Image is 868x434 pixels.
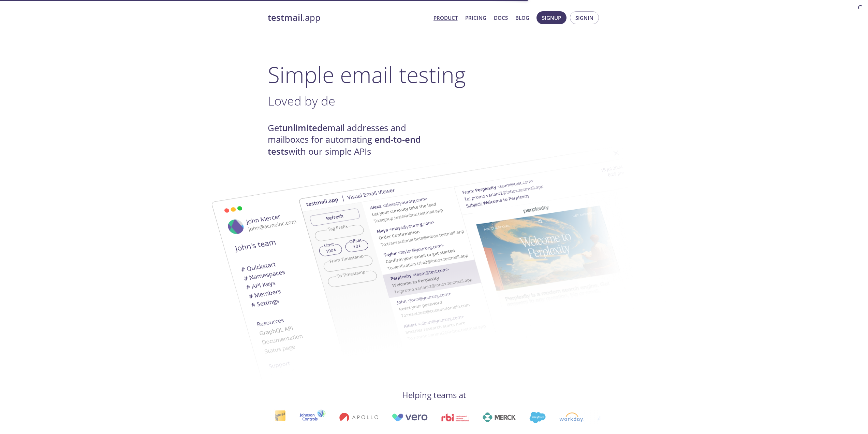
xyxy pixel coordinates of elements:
a: Docs [494,13,508,22]
a: Product [433,13,458,22]
img: salesforce [528,412,544,423]
span: Signup [542,13,561,22]
img: merck [481,412,514,422]
img: rbi [440,414,468,421]
img: testmail-email-viewer [298,136,667,367]
strong: end-to-end tests [268,134,421,157]
h1: Simple email testing [268,61,601,88]
strong: testmail [268,12,303,24]
h4: Helping teams at [268,390,601,401]
img: johnsoncontrols [298,409,324,425]
img: apollo [338,412,377,422]
a: Pricing [465,13,486,22]
img: vero [391,414,427,421]
span: Signin [575,13,593,22]
a: Blog [515,13,529,22]
span: Loved by de [268,92,335,109]
button: Signin [570,11,599,24]
h4: Get email addresses and mailboxes for automating with our simple APIs [268,122,434,157]
img: workday [558,412,583,422]
a: testmail.app [268,12,428,24]
img: testmail-email-viewer [186,158,554,389]
strong: unlimited [282,122,323,134]
button: Signup [536,11,567,24]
